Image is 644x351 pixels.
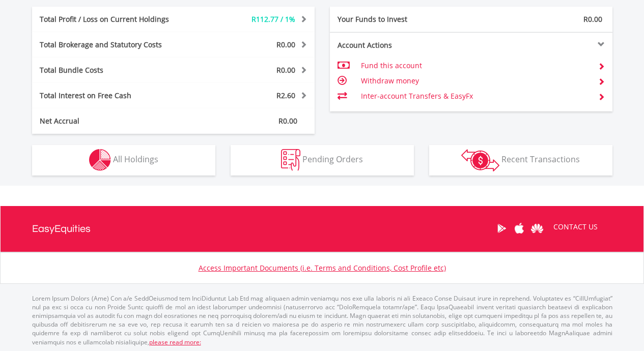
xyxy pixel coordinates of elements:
[461,149,499,171] img: transactions-zar-wht.png
[583,14,602,24] span: R0.00
[32,65,197,75] div: Total Bundle Costs
[32,91,197,101] div: Total Interest on Free Cash
[199,263,446,273] a: Access Important Documents (i.e. Terms and Conditions, Cost Profile etc)
[361,58,590,73] td: Fund this account
[429,145,612,175] button: Recent Transactions
[330,40,471,50] div: Account Actions
[149,338,201,346] a: please read more:
[32,145,215,175] button: All Holdings
[89,149,111,171] img: holdings-wht.png
[546,213,605,241] a: CONTACT US
[528,213,546,244] a: Huawei
[32,294,612,346] p: Lorem Ipsum Dolors (Ame) Con a/e SeddOeiusmod tem InciDiduntut Lab Etd mag aliquaen admin veniamq...
[501,154,580,165] span: Recent Transactions
[276,91,295,100] span: R2.60
[361,73,590,89] td: Withdraw money
[276,40,295,49] span: R0.00
[281,149,300,171] img: pending_instructions-wht.png
[276,65,295,75] span: R0.00
[113,154,158,165] span: All Holdings
[32,206,91,252] a: EasyEquities
[493,213,511,244] a: Google Play
[231,145,414,175] button: Pending Orders
[278,116,297,126] span: R0.00
[32,14,197,24] div: Total Profit / Loss on Current Holdings
[361,89,590,104] td: Inter-account Transfers & EasyFx
[32,116,197,126] div: Net Accrual
[251,14,295,24] span: R112.77 / 1%
[32,40,197,50] div: Total Brokerage and Statutory Costs
[330,14,471,24] div: Your Funds to Invest
[511,213,528,244] a: Apple
[302,154,363,165] span: Pending Orders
